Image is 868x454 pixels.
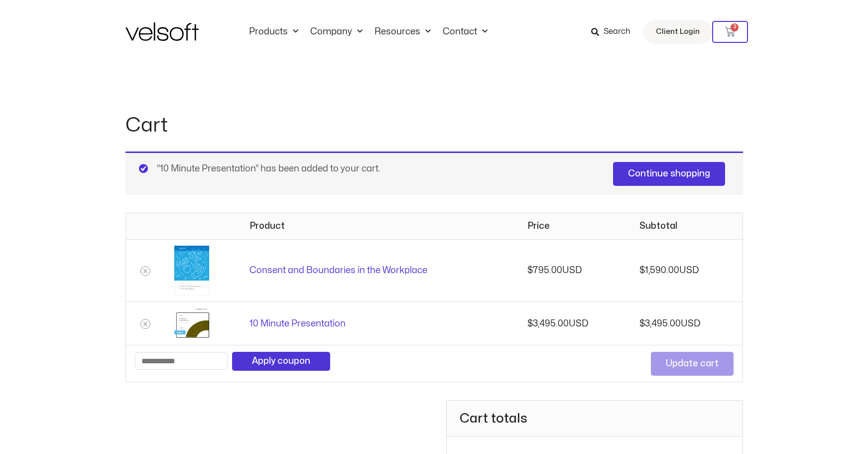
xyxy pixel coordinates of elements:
[241,213,519,239] th: Product
[527,266,533,275] span: $
[630,213,743,239] th: Subtotal
[249,319,346,328] a: 10 Minute Presentation
[518,213,630,239] th: Price
[656,25,700,38] span: Client Login
[125,112,743,140] h1: Cart
[140,266,150,276] a: Remove Consent and Boundaries in the Workplace from cart
[447,401,742,436] h2: Cart totals
[527,266,562,275] bdi: 795.00
[639,319,681,328] bdi: 3,495.00
[437,26,494,37] a: ContactMenu Toggle
[304,26,369,37] a: CompanyMenu Toggle
[249,266,427,275] a: Consent and Boundaries in the Workplace
[174,308,209,339] img: 10 Minute Presentation
[527,319,569,328] bdi: 3,495.00
[604,25,630,38] span: Search
[243,26,304,37] a: ProductsMenu Toggle
[527,319,533,328] span: $
[369,26,437,37] a: ResourcesMenu Toggle
[125,151,743,195] div: “10 Minute Presentation” has been added to your cart.
[232,352,330,371] button: Apply coupon
[731,23,739,31] span: 3
[651,352,734,376] button: Update cart
[243,26,494,37] nav: Menu
[591,23,637,40] a: Search
[613,162,725,186] a: Continue shopping
[643,20,712,44] a: Client Login
[639,266,645,275] span: $
[639,266,679,275] bdi: 1,590.00
[125,22,199,41] img: Velsoft Training Materials
[712,21,748,43] a: 3
[639,319,645,328] span: $
[140,319,150,329] a: Remove 10 Minute Presentation from cart
[174,246,209,295] img: Consent and Boundaries in the Workplace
